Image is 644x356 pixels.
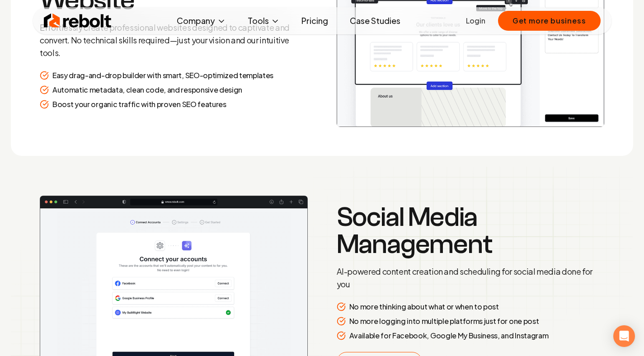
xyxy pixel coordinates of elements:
[337,204,597,258] h3: Social Media Management
[343,12,408,30] a: Case Studies
[349,330,549,341] p: Available for Facebook, Google My Business, and Instagram
[466,15,485,26] a: Login
[40,21,300,59] p: Effortlessly create professional websites designed to captivate and convert. No technical skills ...
[498,11,601,31] button: Get more business
[44,12,112,30] img: Rebolt Logo
[349,301,499,312] p: No more thinking about what or when to post
[52,70,273,81] p: Easy drag-and-drop builder with smart, SEO-optimized templates
[169,12,233,30] button: Company
[240,12,287,30] button: Tools
[337,265,597,290] p: AI-powered content creation and scheduling for social media done for you
[52,84,242,95] p: Automatic metadata, clean code, and responsive design
[52,99,226,110] p: Boost your organic traffic with proven SEO features
[349,316,539,327] p: No more logging into multiple platforms just for one post
[613,325,635,347] div: Open Intercom Messenger
[294,12,335,30] a: Pricing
